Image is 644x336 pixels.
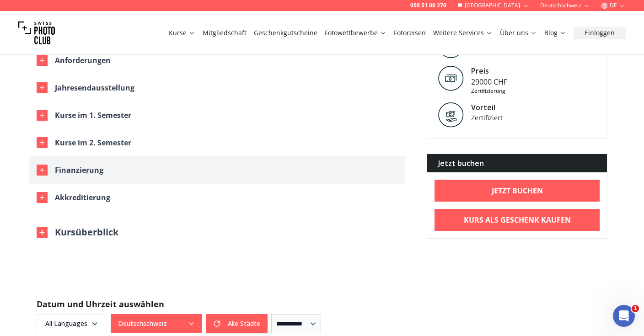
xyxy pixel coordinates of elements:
b: Jetzt buchen [492,185,543,196]
img: Swiss photo club [18,15,55,51]
span: All Languages [38,315,106,332]
button: Finanzierung [29,156,405,184]
a: Fotowettbewerbe [325,28,386,37]
button: Über uns [496,27,541,39]
a: Über uns [500,28,537,37]
button: Fotowettbewerbe [321,27,390,39]
div: Anforderungen [55,54,111,67]
a: Blog [544,28,566,37]
div: Zertifiziert [471,113,549,123]
button: Kurse [165,27,199,39]
span: 1 [632,305,639,312]
img: Vorteil [438,102,464,128]
div: Zertifizierung [471,87,507,95]
a: Kurse [169,28,195,37]
b: Kurs als Geschenk kaufen [464,214,571,225]
a: Kurs als Geschenk kaufen [435,209,600,231]
div: Kurse im 1. Semester [55,109,131,122]
button: Anforderungen [29,47,405,74]
button: Einloggen [574,27,626,39]
a: Mitgliedschaft [203,28,247,37]
button: Geschenkgutscheine [250,27,321,39]
div: Kurse im 2. Semester [55,136,131,149]
h2: Datum und Uhrzeit auswählen [37,298,607,310]
div: 29000 CHF [471,76,507,87]
div: Finanzierung [55,164,103,176]
button: Jahresendausstellung [29,74,405,101]
button: Kurse im 1. Semester [29,101,405,129]
button: Alle Städte [206,314,268,333]
button: Weitere Services [429,27,496,39]
button: Blog [541,27,570,39]
button: Fotoreisen [390,27,429,39]
img: Outline Close [37,227,48,238]
div: Jetzt buchen [427,154,607,172]
div: Akkreditierung [55,191,110,204]
a: Weitere Services [433,28,493,37]
a: Geschenkgutscheine [254,28,317,37]
button: Kurse im 2. Semester [29,129,405,156]
button: Deutschschweiz [111,314,202,333]
img: Preis [438,65,464,91]
button: All Languages [37,314,107,333]
button: Kursüberblick [37,226,118,239]
a: Fotoreisen [394,28,426,37]
button: Mitgliedschaft [199,27,250,39]
a: 058 51 00 270 [410,2,446,9]
iframe: Intercom live chat [613,305,635,327]
div: Preis [471,65,507,76]
div: Jahresendausstellung [55,81,134,94]
div: Vorteil [471,102,549,113]
a: Jetzt buchen [435,180,600,202]
button: Akkreditierung [29,184,405,211]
